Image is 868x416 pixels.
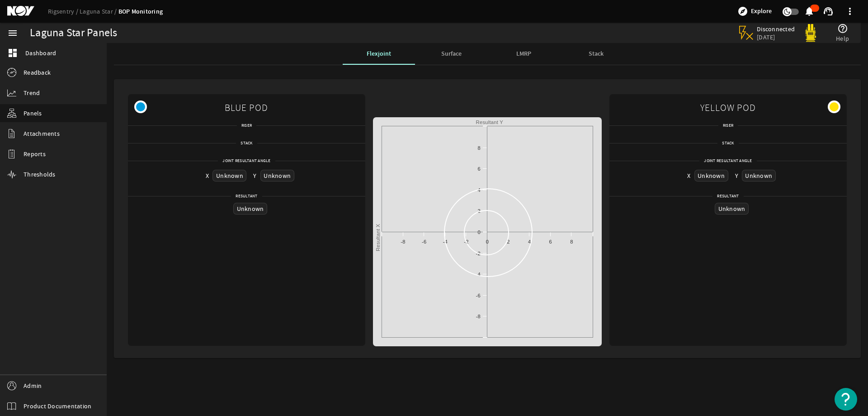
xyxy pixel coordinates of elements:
[7,28,18,38] mat-icon: menu
[734,4,775,19] button: Explore
[24,109,42,118] span: Panels
[700,97,756,118] span: YELLOW POD
[715,203,749,214] div: Unknown
[516,51,531,57] span: LMRP
[367,51,391,57] span: Flexjoint
[7,48,18,58] mat-icon: dashboard
[24,129,60,138] span: Attachments
[837,23,848,34] mat-icon: help_outline
[694,170,728,181] div: Unknown
[735,171,738,180] div: Y
[80,7,118,15] a: Laguna Star
[476,314,480,319] text: -8
[476,120,503,125] text: Resultant Y
[570,239,573,244] text: 8
[836,34,849,43] span: Help
[717,139,738,148] span: Stack
[804,6,815,17] mat-icon: notifications
[253,171,256,180] div: Y
[225,97,268,118] span: BLUE POD
[25,48,56,57] span: Dashboard
[48,7,80,15] a: Rigsentry
[236,139,257,148] span: Stack
[260,170,294,181] div: Unknown
[802,24,820,42] img: Yellowpod.svg
[742,170,776,181] div: Unknown
[24,88,40,97] span: Trend
[218,156,275,165] span: Joint Resultant Angle
[751,7,772,16] span: Explore
[233,203,267,214] div: Unknown
[118,7,163,16] a: BOP Monitoring
[687,171,690,180] div: X
[477,166,480,172] text: 6
[757,25,795,33] span: Disconnected
[477,145,480,151] text: 8
[24,402,91,411] span: Product Documentation
[757,33,795,41] span: [DATE]
[206,171,209,180] div: X
[839,0,861,22] button: more_vert
[718,121,738,130] span: Riser
[422,239,426,244] text: -6
[549,239,552,244] text: 6
[231,191,262,201] span: Resultant
[24,170,56,179] span: Thresholds
[30,29,118,38] div: Laguna Star Panels
[737,6,748,17] mat-icon: explore
[24,68,51,77] span: Readback
[237,121,256,130] span: Riser
[823,6,834,17] mat-icon: support_agent
[212,170,246,181] div: Unknown
[24,381,42,390] span: Admin
[699,156,756,165] span: Joint Resultant Angle
[441,51,462,57] span: Surface
[589,51,604,57] span: Stack
[375,224,381,251] text: Resultant X
[712,191,743,201] span: Resultant
[24,149,46,158] span: Reports
[477,187,480,193] text: 4
[476,293,480,298] text: -6
[835,388,857,411] button: Open Resource Center
[401,239,405,244] text: -8
[443,239,447,244] text: -4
